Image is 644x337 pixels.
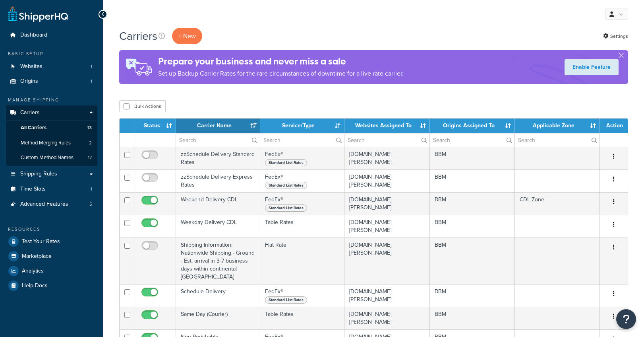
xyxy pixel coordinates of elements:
[6,97,97,103] div: Manage Shipping
[6,74,97,89] a: Origins 1
[119,28,157,44] h1: Carriers
[6,234,97,249] a: Test Your Rates
[430,215,515,238] td: BBM
[265,182,307,189] span: Standard List Rates
[260,147,344,169] td: FedEx®
[6,264,97,278] li: Analytics
[21,125,46,131] span: All Carriers
[91,78,92,85] span: 1
[344,307,430,329] td: [DOMAIN_NAME][PERSON_NAME]
[158,68,404,79] p: Set up Backup Carrier Rates for the rare circumstances of downtime for a live rate carrier.
[176,215,260,238] td: Weekday Delivery CDL
[88,154,92,161] span: 17
[22,268,44,275] span: Analytics
[260,169,344,192] td: FedEx®
[6,105,97,166] li: Carriers
[6,197,97,212] a: Advanced Features 5
[265,159,307,166] span: Standard List Rates
[344,215,430,238] td: [DOMAIN_NAME][PERSON_NAME]
[515,192,600,215] td: CDL Zone
[89,140,92,146] span: 2
[260,192,344,215] td: FedEx®
[6,197,97,212] li: Advanced Features
[89,201,92,208] span: 5
[260,119,344,133] th: Service/Type: activate to sort column ascending
[176,147,260,169] td: zzSchedule Delivery Standard Rates
[565,59,619,75] a: Enable Feature
[91,63,92,70] span: 1
[260,284,344,307] td: FedEx®
[158,55,404,68] h4: Prepare your business and never miss a sale
[6,226,97,233] div: Resources
[119,100,166,112] button: Bulk Actions
[430,119,515,133] th: Origins Assigned To: activate to sort column ascending
[616,309,636,329] button: Open Resource Center
[344,192,430,215] td: [DOMAIN_NAME][PERSON_NAME]
[21,154,73,161] span: Custom Method Names
[265,205,307,212] span: Standard List Rates
[6,150,97,165] li: Custom Method Names
[22,282,48,289] span: Help Docs
[430,238,515,284] td: BBM
[119,50,158,84] img: ad-rules-rateshop-fe6ec290ccb7230408bd80ed9643f0289d75e0ffd9eb532fc0e269fcd187b520.png
[344,284,430,307] td: [DOMAIN_NAME][PERSON_NAME]
[260,215,344,238] td: Table Rates
[20,171,57,177] span: Shipping Rules
[265,296,307,304] span: Standard List Rates
[6,136,97,150] a: Method Merging Rules 2
[6,51,97,57] div: Basic Setup
[344,169,430,192] td: [DOMAIN_NAME][PERSON_NAME]
[135,119,176,133] th: Status: activate to sort column ascending
[260,307,344,329] td: Table Rates
[6,182,97,197] a: Time Slots 1
[603,31,628,42] a: Settings
[344,119,430,133] th: Websites Assigned To: activate to sort column ascending
[6,136,97,150] li: Method Merging Rules
[6,279,97,293] a: Help Docs
[6,28,97,43] a: Dashboard
[600,119,628,133] th: Action
[22,253,52,260] span: Marketplace
[6,167,97,181] a: Shipping Rules
[87,125,92,131] span: 13
[176,192,260,215] td: Weekend Delivery CDL
[22,238,60,245] span: Test Your Rates
[6,150,97,165] a: Custom Method Names 17
[6,121,97,135] li: All Carriers
[8,6,68,22] a: ShipperHQ Home
[6,74,97,89] li: Origins
[260,133,344,147] input: Search
[6,105,97,120] a: Carriers
[20,109,40,116] span: Carriers
[6,59,97,74] li: Websites
[515,133,600,147] input: Search
[344,133,429,147] input: Search
[20,32,47,39] span: Dashboard
[20,186,46,193] span: Time Slots
[176,169,260,192] td: zzSchedule Delivery Express Rates
[20,78,38,85] span: Origins
[260,238,344,284] td: Flat Rate
[176,119,260,133] th: Carrier Name: activate to sort column ascending
[176,284,260,307] td: Schedule Delivery
[430,284,515,307] td: BBM
[430,133,515,147] input: Search
[430,169,515,192] td: BBM
[6,249,97,263] a: Marketplace
[344,147,430,169] td: [DOMAIN_NAME][PERSON_NAME]
[176,133,260,147] input: Search
[176,238,260,284] td: Shipping Information: Nationwide Shipping - Ground - Est. arrival in 3-7 business days within con...
[6,121,97,135] a: All Carriers 13
[344,238,430,284] td: [DOMAIN_NAME][PERSON_NAME]
[6,59,97,74] a: Websites 1
[430,307,515,329] td: BBM
[20,201,68,208] span: Advanced Features
[6,182,97,197] li: Time Slots
[430,147,515,169] td: BBM
[21,140,71,146] span: Method Merging Rules
[172,28,202,44] button: + New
